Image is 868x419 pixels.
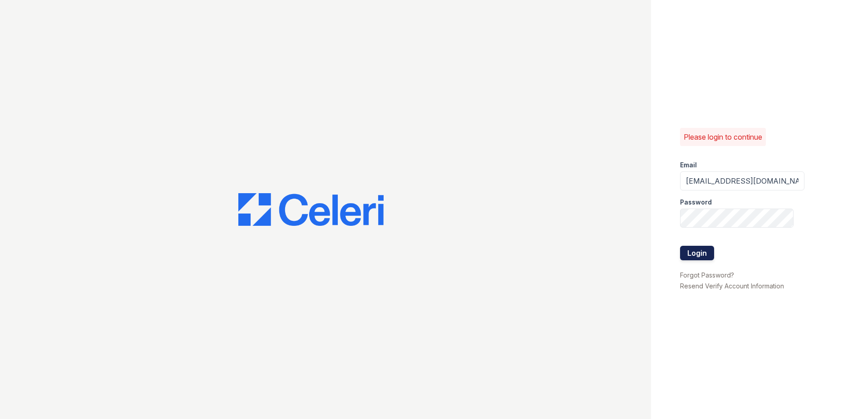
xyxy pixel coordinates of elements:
[684,132,762,142] p: Please login to continue
[238,193,384,226] img: CE_Logo_Blue-a8612792a0a2168367f1c8372b55b34899dd931a85d93a1a3d3e32e68fde9ad4.png
[680,198,712,207] label: Password
[680,282,784,290] a: Resend Verify Account Information
[680,161,697,170] label: Email
[680,246,714,260] button: Login
[680,271,734,279] a: Forgot Password?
